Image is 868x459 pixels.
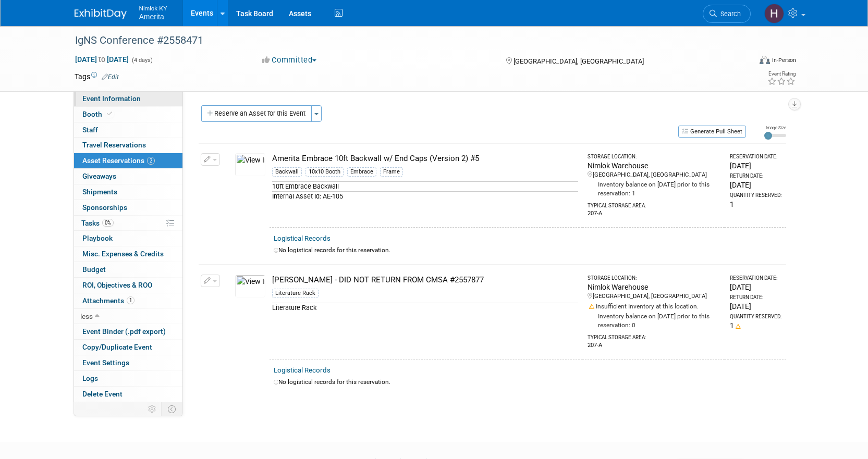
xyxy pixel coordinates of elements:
[80,312,93,320] span: less
[305,167,344,177] div: 10x10 Booth
[730,301,781,312] div: [DATE]
[107,111,112,117] i: Booth reservation complete
[74,138,182,153] a: Travel Reservations
[82,374,98,382] span: Logs
[74,324,182,339] a: Event Binder (.pdf export)
[678,126,746,138] button: Generate Pull Sheet
[730,172,781,180] div: Return Date:
[75,55,129,64] span: [DATE] [DATE]
[102,219,114,227] span: 0%
[74,91,182,106] a: Event Information
[74,122,182,138] a: Staff
[272,167,302,177] div: Backwall
[272,275,578,286] div: [PERSON_NAME] - DID NOT RETURN FROM CMSA #2557877
[139,2,167,13] span: Nimlok KY
[127,296,135,304] span: 1
[82,296,135,305] span: Attachments
[274,234,331,242] a: Logistical Records
[588,209,721,218] div: 207-A
[131,57,153,64] span: (4 days)
[74,231,182,246] a: Playbook
[74,293,182,308] a: Attachments1
[717,10,741,18] span: Search
[730,313,781,320] div: Quantity Reserved:
[347,167,376,177] div: Embrace
[588,198,721,209] div: Typical Storage Area:
[588,179,721,198] div: Inventory balance on [DATE] prior to this reservation: 1
[730,160,781,171] div: [DATE]
[81,219,114,227] span: Tasks
[730,192,781,199] div: Quantity Reserved:
[767,71,796,77] div: Event Rating
[82,358,129,367] span: Event Settings
[760,56,770,64] img: Format-Inperson.png
[730,320,781,331] div: 1
[274,366,331,374] a: Logistical Records
[102,73,119,81] a: Edit
[730,199,781,209] div: 1
[74,278,182,293] a: ROI, Objectives & ROO
[588,153,721,160] div: Storage Location:
[82,203,127,212] span: Sponsorships
[74,184,182,200] a: Shipments
[82,156,155,165] span: Asset Reservations
[82,343,152,351] span: Copy/Duplicate Event
[272,289,319,298] div: Literature Rack
[74,387,182,402] a: Delete Event
[588,275,721,282] div: Storage Location:
[730,282,781,292] div: [DATE]
[75,9,127,19] img: ExhibitDay
[764,4,784,23] img: Hannah Durbin
[259,55,321,66] button: Committed
[82,94,141,103] span: Event Information
[274,378,782,387] div: No logistical records for this reservation.
[97,55,107,64] span: to
[82,234,113,242] span: Playbook
[703,5,751,23] a: Search
[272,181,578,191] div: 10ft Embrace Backwall
[588,341,721,350] div: 207-A
[730,153,781,160] div: Reservation Date:
[82,281,152,289] span: ROI, Objectives & ROO
[74,107,182,122] a: Booth
[74,200,182,215] a: Sponsorships
[82,250,164,258] span: Misc. Expenses & Credits
[75,71,119,82] td: Tags
[272,191,578,201] div: Internal Asset Id: AE-105
[588,330,721,341] div: Typical Storage Area:
[730,275,781,282] div: Reservation Date:
[772,56,796,64] div: In-Person
[514,57,644,65] span: [GEOGRAPHIC_DATA], [GEOGRAPHIC_DATA]
[82,126,98,134] span: Staff
[588,292,721,301] div: [GEOGRAPHIC_DATA], [GEOGRAPHIC_DATA]
[74,169,182,184] a: Giveaways
[272,303,578,313] div: Literature Rack
[764,125,786,131] div: Image Size
[588,301,721,311] div: Insufficient Inventory at this location.
[235,275,265,297] img: View Images
[74,355,182,370] a: Event Settings
[689,54,797,70] div: Event Format
[74,246,182,262] a: Misc. Expenses & Credits
[588,171,721,179] div: [GEOGRAPHIC_DATA], [GEOGRAPHIC_DATA]
[139,13,164,21] span: Amerita
[82,141,146,149] span: Travel Reservations
[82,265,106,274] span: Budget
[71,31,735,50] div: IgNS Conference #2558471
[82,390,123,398] span: Delete Event
[274,246,782,255] div: No logistical records for this reservation.
[82,110,114,118] span: Booth
[143,402,162,416] td: Personalize Event Tab Strip
[161,402,182,416] td: Toggle Event Tabs
[730,180,781,190] div: [DATE]
[201,105,312,122] button: Reserve an Asset for this Event
[74,216,182,231] a: Tasks0%
[74,153,182,168] a: Asset Reservations2
[588,311,721,330] div: Inventory balance on [DATE] prior to this reservation: 0
[147,157,155,165] span: 2
[730,294,781,301] div: Return Date:
[82,327,166,336] span: Event Binder (.pdf export)
[74,340,182,355] a: Copy/Duplicate Event
[74,262,182,277] a: Budget
[588,160,721,171] div: Nimlok Warehouse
